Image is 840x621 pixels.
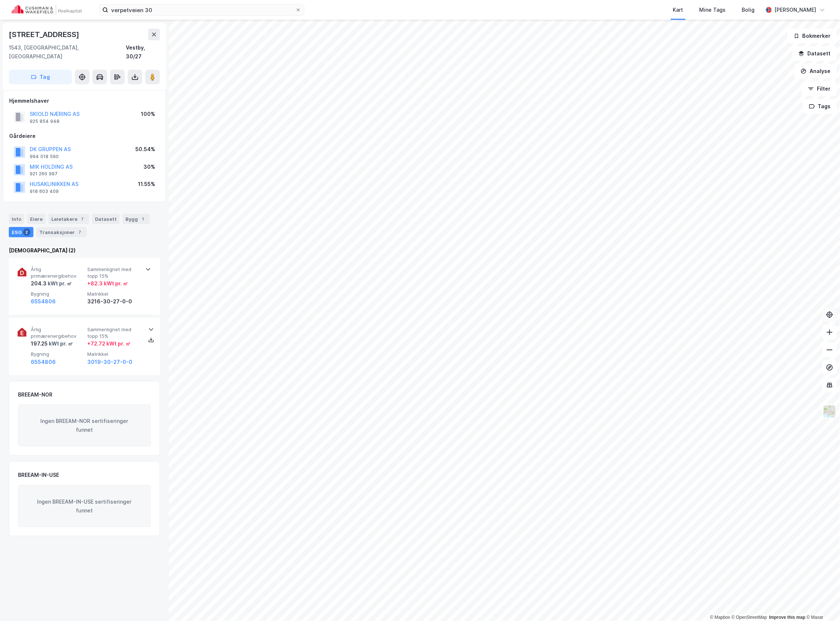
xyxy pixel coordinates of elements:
div: Datasett [92,214,120,224]
div: Ingen BREEAM-IN-USE sertifiseringer funnet [18,485,151,527]
div: 7 [76,229,84,236]
div: Kontrollprogram for chat [803,586,840,621]
div: + 72.72 kWt pr. ㎡ [87,339,131,348]
div: Mine Tags [700,6,726,14]
button: Filter [802,81,837,96]
div: Bygg [123,214,150,224]
div: Gårdeiere [9,132,160,140]
div: 100% [141,110,155,118]
span: Bygning [31,291,84,297]
div: [PERSON_NAME] [775,6,817,14]
div: Info [9,214,24,224]
span: Årlig primærenergibehov [31,326,84,339]
img: cushman-wakefield-realkapital-logo.202ea83816669bd177139c58696a8fa1.svg [12,5,81,15]
span: Matrikkel [87,351,141,357]
div: 7 [79,215,86,223]
div: 925 854 948 [30,118,59,124]
a: OpenStreetMap [732,615,767,620]
div: Bolig [742,6,755,14]
div: 50.54% [135,145,155,154]
span: Årlig primærenergibehov [31,266,84,279]
div: 2 [23,229,30,236]
img: Z [823,405,837,419]
div: 921 260 997 [30,171,58,177]
div: 197.25 [31,339,73,348]
span: Sammenlignet med topp 15% [87,266,141,279]
div: ESG [9,227,33,237]
div: kWt pr. ㎡ [47,279,72,288]
div: Ingen BREEAM-NOR sertifiseringer funnet [18,405,151,446]
button: Tags [803,99,837,114]
div: Kart [673,6,683,14]
button: Datasett [792,46,837,61]
button: Tag [9,70,72,84]
div: Hjemmelshaver [9,96,160,105]
a: Improve this map [769,615,806,620]
div: 3216-30-27-0-0 [87,297,141,306]
div: + 82.3 kWt pr. ㎡ [87,279,128,288]
span: Matrikkel [87,291,141,297]
div: Transaksjoner [36,227,87,237]
div: Leietakere [48,214,89,224]
button: Bokmerker [788,29,837,43]
div: 1543, [GEOGRAPHIC_DATA], [GEOGRAPHIC_DATA] [9,43,126,61]
div: Eiere [27,214,45,224]
button: Analyse [795,64,837,78]
div: 994 018 590 [30,154,59,160]
div: BREEAM-IN-USE [18,471,59,479]
button: 6554806 [31,297,56,306]
input: Søk på adresse, matrikkel, gårdeiere, leietakere eller personer [108,4,295,15]
div: 918 603 409 [30,189,59,194]
div: BREEAM-NOR [18,390,52,399]
div: 30% [143,162,155,171]
a: Mapbox [710,615,730,620]
span: Sammenlignet med topp 15% [87,326,141,339]
div: 204.3 [31,279,72,288]
div: [DEMOGRAPHIC_DATA] (2) [9,246,160,255]
div: Vestby, 30/27 [126,43,160,61]
iframe: Chat Widget [803,586,840,621]
button: 3019-30-27-0-0 [87,358,132,366]
div: kWt pr. ㎡ [48,339,73,348]
span: Bygning [31,351,84,357]
div: [STREET_ADDRESS] [9,29,81,40]
div: 11.55% [138,180,155,189]
div: 1 [139,215,147,223]
button: 6554806 [31,358,56,366]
